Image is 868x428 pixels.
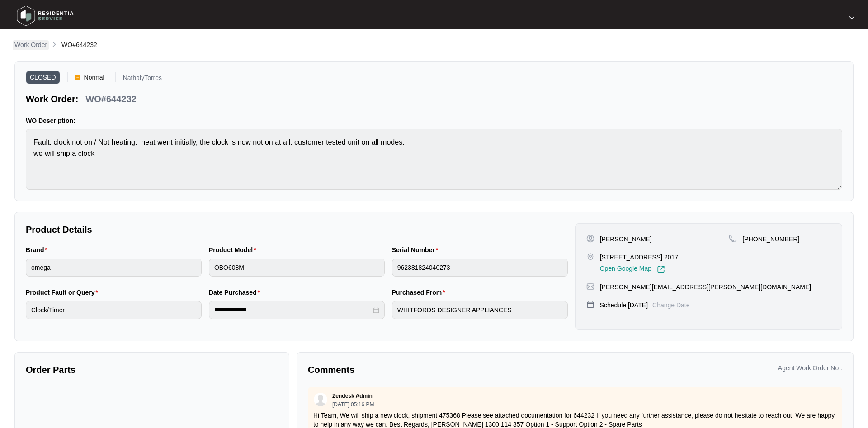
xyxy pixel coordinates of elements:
[849,15,854,20] img: dropdown arrow
[80,71,108,84] span: Normal
[392,245,442,254] label: Serial Number
[657,265,665,273] img: Link-External
[26,129,842,190] textarea: Fault: clock not on / Not heating. heat went initially, the clock is now not on at all. customer ...
[26,363,278,376] p: Order Parts
[600,301,648,310] p: Schedule: [DATE]
[392,288,449,297] label: Purchased From
[51,41,58,48] img: chevron-right
[14,2,77,29] img: residentia service logo
[729,235,737,243] img: map-pin
[209,245,260,254] label: Product Model
[14,40,47,49] p: Work Order
[26,259,202,277] input: Brand
[26,71,60,84] span: CLOSED
[85,93,136,105] p: WO#644232
[214,305,371,315] input: Date Purchased
[742,235,799,244] p: [PHONE_NUMBER]
[586,282,594,291] img: map-pin
[652,301,690,310] p: Change Date
[26,93,78,105] p: Work Order:
[26,223,568,236] p: Product Details
[26,245,51,254] label: Brand
[209,259,385,277] input: Product Model
[600,282,811,292] p: [PERSON_NAME][EMAIL_ADDRESS][PERSON_NAME][DOMAIN_NAME]
[332,392,373,400] p: Zendesk Admin
[600,265,665,273] a: Open Google Map
[586,253,594,261] img: map-pin
[778,363,842,372] p: Agent Work Order No :
[308,363,569,376] p: Comments
[314,393,327,406] img: user.svg
[586,235,594,243] img: user-pin
[392,259,568,277] input: Serial Number
[332,402,374,407] p: [DATE] 05:16 PM
[209,288,264,297] label: Date Purchased
[123,75,162,84] p: NathalyTorres
[75,75,80,80] img: Vercel Logo
[13,40,49,50] a: Work Order
[600,235,652,244] p: [PERSON_NAME]
[61,41,97,48] span: WO#644232
[586,301,594,309] img: map-pin
[600,253,680,262] p: [STREET_ADDRESS] 2017,
[26,301,202,319] input: Product Fault or Query
[392,301,568,319] input: Purchased From
[26,288,102,297] label: Product Fault or Query
[26,116,842,125] p: WO Description:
